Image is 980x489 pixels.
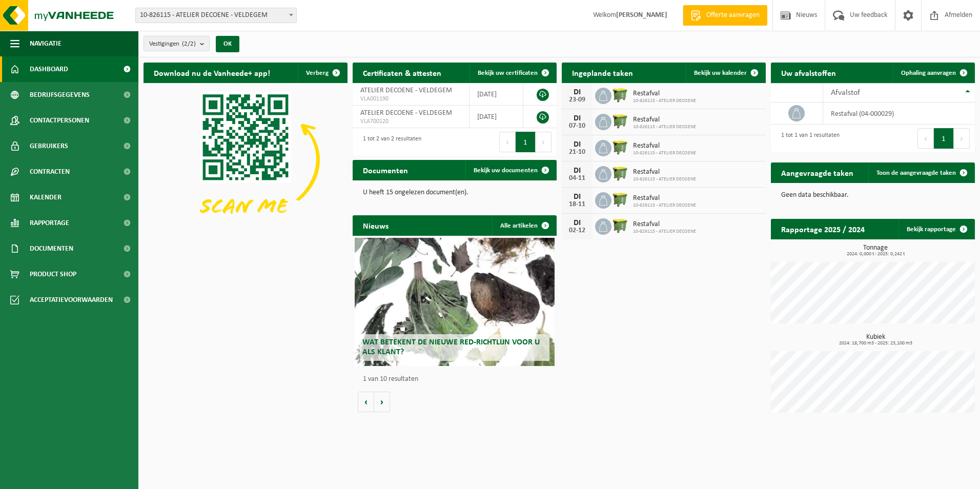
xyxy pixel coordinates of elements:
[216,36,239,52] button: OK
[616,11,667,19] strong: [PERSON_NAME]
[611,191,629,208] img: WB-1100-HPE-GN-50
[30,261,76,287] span: Product Shop
[567,123,587,130] div: 07-10
[781,192,965,199] p: Geen data beschikbaar.
[358,131,421,153] div: 1 tot 2 van 2 resultaten
[686,63,765,83] a: Bekijk uw kalender
[611,217,629,234] img: WB-1100-HPE-GN-50
[611,165,629,182] img: WB-1100-HPE-GN-50
[362,338,540,356] span: Wat betekent de nieuwe RED-richtlijn voor u als klant?
[611,112,629,130] img: WB-1100-HPE-GN-50
[776,341,975,346] span: 2024: 18,700 m3 - 2025: 23,100 m3
[633,202,696,209] span: 10-826115 - ATELIER DECOENE
[144,63,280,83] h2: Download nu de Vanheede+ app!
[831,89,860,97] span: Afvalstof
[353,160,418,180] h2: Documenten
[516,132,536,152] button: 1
[633,116,696,124] span: Restafval
[469,106,524,128] td: [DATE]
[536,132,552,152] button: Next
[492,215,556,236] a: Alle artikelen
[136,8,296,23] span: 10-826115 - ATELIER DECOENE - VELDEGEM
[694,70,747,76] span: Bekijk uw kalender
[144,36,210,51] button: Vestigingen(2/2)
[567,167,587,175] div: DI
[360,87,452,94] span: ATELIER DECOENE - VELDEGEM
[30,185,62,210] span: Kalender
[633,150,696,156] span: 10-826115 - ATELIER DECOENE
[868,162,974,183] a: Toon de aangevraagde taken
[633,229,696,235] span: 10-826115 - ATELIER DECOENE
[611,86,629,104] img: WB-1100-HPE-GN-50
[360,95,461,103] span: VLA001190
[353,63,452,83] h2: Certificaten & attesten
[917,128,934,149] button: Previous
[934,128,954,149] button: 1
[182,40,196,47] count: (2/2)
[499,132,516,152] button: Previous
[30,133,68,159] span: Gebruikers
[771,162,864,182] h2: Aangevraagde taken
[358,392,374,412] button: Vorige
[30,287,113,313] span: Acceptatievoorwaarden
[899,219,974,239] a: Bekijk rapportage
[298,63,346,83] button: Verberg
[633,124,696,130] span: 10-826115 - ATELIER DECOENE
[30,56,68,82] span: Dashboard
[135,8,297,23] span: 10-826115 - ATELIER DECOENE - VELDEGEM
[149,36,196,52] span: Vestigingen
[776,334,975,346] h3: Kubiek
[683,5,767,26] a: Offerte aanvragen
[355,238,555,366] a: Wat betekent de nieuwe RED-richtlijn voor u als klant?
[633,194,696,202] span: Restafval
[776,252,975,257] span: 2024: 0,000 t - 2025: 0,242 t
[363,189,546,196] p: U heeft 15 ongelezen document(en).
[567,219,587,227] div: DI
[633,220,696,229] span: Restafval
[901,70,956,76] span: Ophaling aanvragen
[469,83,524,106] td: [DATE]
[611,138,629,156] img: WB-1100-HPE-GN-50
[30,210,69,236] span: Rapportage
[876,170,956,176] span: Toon de aangevraagde taken
[633,176,696,182] span: 10-826115 - ATELIER DECOENE
[567,227,587,234] div: 02-12
[144,83,348,236] img: Download de VHEPlus App
[771,219,875,239] h2: Rapportage 2025 / 2024
[374,392,390,412] button: Volgende
[567,88,587,96] div: DI
[567,193,587,201] div: DI
[776,127,840,150] div: 1 tot 1 van 1 resultaten
[704,10,762,21] span: Offerte aanvragen
[771,63,846,83] h2: Uw afvalstoffen
[567,175,587,182] div: 04-11
[363,376,552,383] p: 1 van 10 resultaten
[30,236,73,261] span: Documenten
[360,117,461,126] span: VLA700120
[30,159,70,185] span: Contracten
[893,63,974,83] a: Ophaling aanvragen
[306,70,329,76] span: Verberg
[465,160,556,180] a: Bekijk uw documenten
[954,128,970,149] button: Next
[30,82,90,108] span: Bedrijfsgegevens
[567,140,587,149] div: DI
[633,142,696,150] span: Restafval
[474,167,538,174] span: Bekijk uw documenten
[562,63,643,83] h2: Ingeplande taken
[633,98,696,104] span: 10-826115 - ATELIER DECOENE
[633,90,696,98] span: Restafval
[353,215,399,235] h2: Nieuws
[567,114,587,123] div: DI
[567,149,587,156] div: 21-10
[776,244,975,257] h3: Tonnage
[30,108,89,133] span: Contactpersonen
[478,70,538,76] span: Bekijk uw certificaten
[360,109,452,117] span: ATELIER DECOENE - VELDEGEM
[823,103,975,125] td: restafval (04-000029)
[567,96,587,104] div: 23-09
[633,168,696,176] span: Restafval
[567,201,587,208] div: 18-11
[469,63,556,83] a: Bekijk uw certificaten
[30,31,62,56] span: Navigatie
